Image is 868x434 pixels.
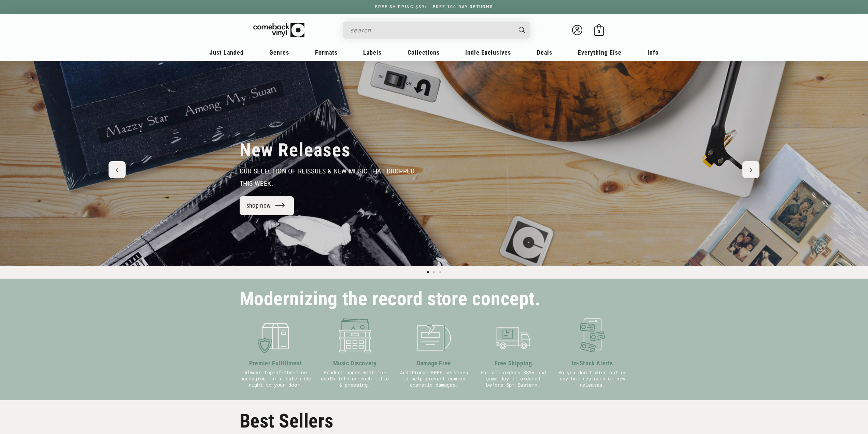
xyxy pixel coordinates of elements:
[513,22,531,39] button: Search
[269,49,289,56] span: Genres
[319,359,391,368] h3: Music Discovery
[437,269,443,275] button: Load slide 3 of 3
[431,269,437,275] button: Load slide 2 of 3
[240,196,294,215] a: shop now
[598,29,600,34] span: 0
[477,359,550,368] h3: Free Shipping
[240,167,415,187] span: our selection of reissues & new music that dropped this week.
[465,49,511,56] span: Indie Exclusives
[363,49,382,56] span: Labels
[477,369,550,388] p: For all orders $89+ and same-day if ordered before 5pm Eastern.
[556,359,629,368] h3: In-Stock Alerts
[109,161,126,178] button: Previous slide
[350,23,512,37] input: search
[319,369,391,388] p: Product pages with in-depth info on each title & pressing.
[742,161,759,178] button: Next slide
[425,269,431,275] button: Load slide 1 of 3
[240,359,312,368] h3: Premier Fulfillment
[240,291,541,307] h2: Modernizing the record store concept.
[556,369,629,388] p: So you don't miss out on any hot restocks or new releases.
[315,49,338,56] span: Formats
[398,359,470,368] h3: Damage Free
[240,139,351,162] h2: New Releases
[240,369,312,388] p: Always top-of-the-line packaging for a safe ride right to your door.
[240,410,629,432] h2: Best Sellers
[368,4,500,9] a: FREE SHIPPING $89+ | FREE 100-DAY RETURNS
[537,49,552,56] span: Deals
[343,22,530,39] div: Search
[398,369,470,388] p: Additional FREE services to help prevent common cosmetic damages.
[408,49,440,56] span: Collections
[210,49,244,56] span: Just Landed
[578,49,622,56] span: Everything Else
[648,49,659,56] span: Info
